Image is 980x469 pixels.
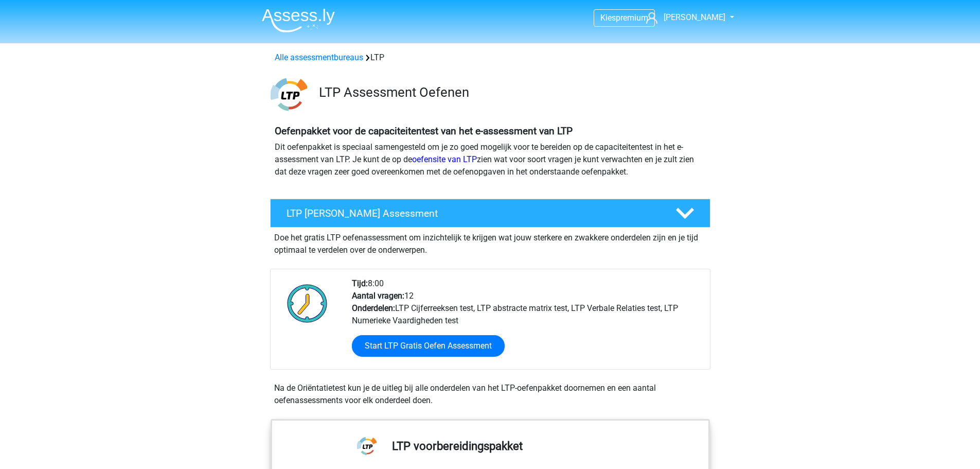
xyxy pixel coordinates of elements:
[642,11,726,24] a: [PERSON_NAME]
[271,51,710,64] div: LTP
[594,11,654,25] a: Kiespremium
[352,279,368,288] b: Tijd:
[352,335,505,357] a: Start LTP Gratis Oefen Assessment
[275,141,706,178] p: Dit oefenpakket is speciaal samengesteld om je zo goed mogelijk voor te bereiden op de capaciteit...
[352,291,404,301] b: Aantal vragen:
[262,8,335,32] img: Assessly
[344,277,709,369] div: 8:00 12 LTP Cijferreeksen test, LTP abstracte matrix test, LTP Verbale Relaties test, LTP Numerie...
[287,207,659,219] h4: LTP [PERSON_NAME] Assessment
[266,199,715,228] a: LTP [PERSON_NAME] Assessment
[271,76,307,113] img: ltp.png
[600,13,616,23] span: Kies
[352,303,395,313] b: Onderdelen:
[275,53,363,62] a: Alle assessmentbureaus
[664,12,725,22] span: [PERSON_NAME]
[319,84,702,100] h3: LTP Assessment Oefenen
[270,228,710,256] div: Doe het gratis LTP oefenassessment om inzichtelijk te krijgen wat jouw sterkere en zwakkere onder...
[270,382,710,407] div: Na de Oriëntatietest kun je de uitleg bij alle onderdelen van het LTP-oefenpakket doornemen en ee...
[616,13,648,23] span: premium
[412,154,477,164] a: oefensite van LTP
[275,125,573,137] b: Oefenpakket voor de capaciteitentest van het e-assessment van LTP
[281,277,333,329] img: Klok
